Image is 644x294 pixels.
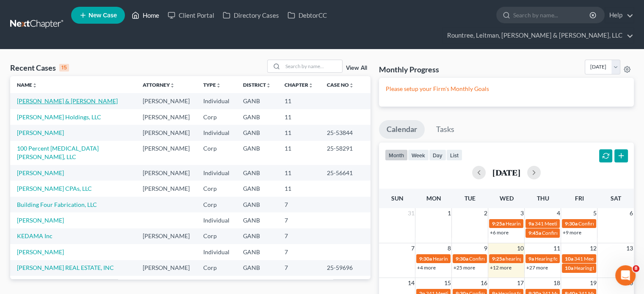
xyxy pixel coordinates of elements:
[278,212,320,228] td: 7
[266,83,271,88] i: unfold_more
[408,149,429,161] button: week
[236,165,278,181] td: GANB
[556,208,561,218] span: 4
[17,201,97,208] a: Building Four Fabrication, LLC
[17,97,118,104] a: [PERSON_NAME] & [PERSON_NAME]
[629,208,634,218] span: 6
[278,197,320,212] td: 7
[196,165,236,181] td: Individual
[243,82,271,88] a: Districtunfold_more
[519,208,524,218] span: 3
[136,165,196,181] td: [PERSON_NAME]
[196,212,236,228] td: Individual
[17,264,114,271] a: [PERSON_NAME] REAL ESTATE, INC
[320,260,370,276] td: 25-59696
[278,276,320,291] td: 7
[385,149,408,161] button: month
[528,256,533,262] span: 9a
[54,229,61,236] button: Start recording
[564,265,573,271] span: 10a
[464,195,475,202] span: Tue
[278,165,320,181] td: 11
[589,278,597,288] span: 19
[534,256,560,262] span: Hearing for
[483,243,488,253] span: 9
[429,149,446,161] button: day
[513,7,591,23] input: Search by name...
[7,66,139,155] div: 🚨ATTN: [GEOGRAPHIC_DATA] of [US_STATE]The court has added a new Credit Counseling Field that we n...
[327,82,354,88] a: Case Nounfold_more
[308,83,313,88] i: unfold_more
[136,125,196,140] td: [PERSON_NAME]
[24,5,38,18] img: Profile image for Katie
[278,93,320,109] td: 11
[574,265,599,271] span: Hearing for
[443,28,633,43] a: Rountree, Leitman, [PERSON_NAME] & [PERSON_NAME], LLC
[17,232,53,239] a: KEDAMA Inc
[346,65,367,71] a: View All
[14,72,121,87] b: 🚨ATTN: [GEOGRAPHIC_DATA] of [US_STATE]
[428,120,462,139] a: Tasks
[426,195,441,202] span: Mon
[236,125,278,140] td: GANB
[469,256,577,262] span: Confirmation Hearing for [PERSON_NAME] Bass
[218,8,283,23] a: Directory Cases
[278,244,320,260] td: 7
[196,260,236,276] td: Corp
[575,195,583,202] span: Fri
[386,85,627,93] p: Please setup your Firm's Monthly Goals
[236,141,278,165] td: GANB
[7,66,163,174] div: Katie says…
[10,63,69,73] div: Recent Cases
[505,220,531,227] span: Hearing for
[133,3,149,19] button: Home
[605,8,633,23] a: Help
[483,208,488,218] span: 2
[136,228,196,244] td: [PERSON_NAME]
[196,228,236,244] td: Corp
[499,195,513,202] span: Wed
[236,212,278,228] td: GANB
[564,220,577,227] span: 9:30a
[170,83,175,88] i: unfold_more
[432,256,458,262] span: Hearing for
[552,243,561,253] span: 11
[14,157,80,162] div: [PERSON_NAME] • 4h ago
[236,197,278,212] td: GANB
[127,8,163,23] a: Home
[196,244,236,260] td: Individual
[505,256,530,262] span: hearing for
[136,109,196,125] td: [PERSON_NAME]
[149,3,164,19] div: Close
[446,149,462,161] button: list
[479,278,488,288] span: 16
[143,82,175,88] a: Attorneyunfold_more
[236,109,278,125] td: GANB
[542,230,590,236] span: Confirmation Hearing
[492,168,520,177] h2: [DATE]
[285,82,313,88] a: Chapterunfold_more
[528,220,533,227] span: 9a
[236,228,278,244] td: GANB
[196,197,236,212] td: Corp
[528,230,541,236] span: 9:45a
[349,83,354,88] i: unfold_more
[592,208,597,218] span: 5
[516,278,524,288] span: 17
[610,195,621,202] span: Sat
[419,256,431,262] span: 9:30a
[216,83,221,88] i: unfold_more
[489,264,511,271] a: +12 more
[379,64,439,74] h3: Monthly Progress
[283,60,342,72] input: Search by name...
[196,93,236,109] td: Individual
[145,226,159,239] button: Send a message…
[17,113,101,121] a: [PERSON_NAME] Holdings, LLC
[278,260,320,276] td: 7
[278,125,320,140] td: 11
[633,265,639,272] span: 8
[615,265,636,286] iframe: Intercom live chat
[40,229,47,236] button: Upload attachment
[625,243,634,253] span: 13
[410,243,415,253] span: 7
